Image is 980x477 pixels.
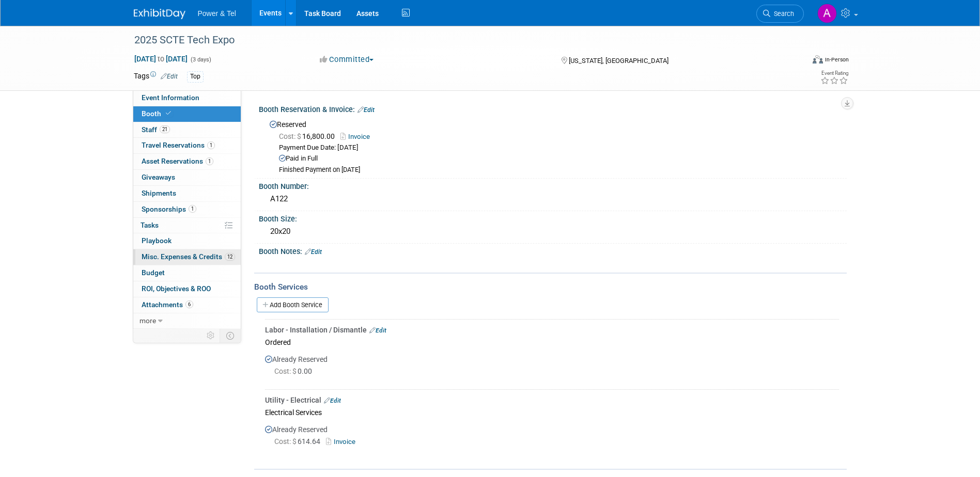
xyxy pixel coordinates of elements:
[274,367,316,375] span: 0.00
[569,57,668,65] span: [US_STATE], [GEOGRAPHIC_DATA]
[142,268,165,277] span: Budget
[279,154,839,164] div: Paid in Full
[265,335,839,349] div: Ordered
[142,157,213,165] span: Asset Reservations
[133,122,241,138] a: Staff21
[133,297,241,313] a: Attachments6
[142,300,193,309] span: Attachments
[133,106,241,122] a: Booth
[265,325,839,335] div: Labor - Installation / Dismantle
[817,4,837,23] img: Alina Dorion
[134,54,188,63] span: [DATE] [DATE]
[185,300,193,308] span: 6
[259,211,847,224] div: Booth Size:
[133,90,241,106] a: Event Information
[274,437,324,446] span: 614.64
[198,9,236,18] span: Power & Tel
[369,327,386,334] a: Edit
[139,316,156,325] span: more
[825,56,849,63] div: In-Person
[142,125,170,134] span: Staff
[265,395,839,405] div: Utility - Electrical
[206,157,213,165] span: 1
[743,54,849,69] div: Event Format
[161,73,178,80] a: Edit
[133,233,241,249] a: Playbook
[279,143,839,153] div: Payment Due Date: [DATE]
[166,110,171,116] i: Booth reservation complete
[254,281,847,293] div: Booth Services
[357,106,375,114] a: Edit
[133,138,241,153] a: Travel Reservations1
[133,202,241,217] a: Sponsorships1
[133,249,241,265] a: Misc. Expenses & Credits12
[142,205,196,213] span: Sponsorships
[142,93,199,102] span: Event Information
[133,281,241,297] a: ROI, Objectives & ROO
[257,297,329,312] a: Add Booth Service
[770,10,794,18] span: Search
[267,117,839,175] div: Reserved
[274,437,298,446] span: Cost: $
[316,54,378,65] button: Committed
[340,133,375,140] a: Invoice
[265,349,839,386] div: Already Reserved
[142,109,173,118] span: Booth
[259,179,847,192] div: Booth Number:
[142,189,176,197] span: Shipments
[187,71,204,82] div: Top
[133,170,241,185] a: Giveaways
[133,265,241,281] a: Budget
[142,252,235,261] span: Misc. Expenses & Credits
[326,438,360,446] a: Invoice
[142,173,175,181] span: Giveaways
[820,71,848,76] div: Event Rating
[225,253,235,261] span: 12
[142,141,215,149] span: Travel Reservations
[133,154,241,169] a: Asset Reservations1
[305,248,322,256] a: Edit
[134,71,178,83] td: Tags
[259,244,847,257] div: Booth Notes:
[265,419,839,456] div: Already Reserved
[207,141,215,149] span: 1
[142,284,211,293] span: ROI, Objectives & ROO
[156,55,166,63] span: to
[141,221,159,229] span: Tasks
[133,218,241,233] a: Tasks
[756,5,804,23] a: Search
[202,329,220,342] td: Personalize Event Tab Strip
[133,186,241,201] a: Shipments
[190,56,211,63] span: (3 days)
[267,224,839,240] div: 20x20
[279,166,839,174] div: Finished Payment on [DATE]
[265,405,839,419] div: Electrical Services
[279,132,339,140] span: 16,800.00
[813,55,823,63] img: Format-Inperson.png
[220,329,241,342] td: Toggle Event Tabs
[142,236,172,245] span: Playbook
[274,367,298,375] span: Cost: $
[324,397,341,404] a: Edit
[160,125,170,133] span: 21
[267,191,839,207] div: A122
[131,31,788,50] div: 2025 SCTE Tech Expo
[189,205,196,213] span: 1
[134,9,185,19] img: ExhibitDay
[133,313,241,329] a: more
[279,132,302,140] span: Cost: $
[259,102,847,115] div: Booth Reservation & Invoice:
